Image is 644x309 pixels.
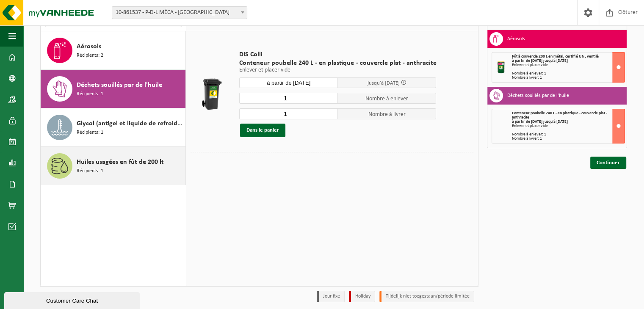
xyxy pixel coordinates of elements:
[239,77,338,88] input: Sélectionnez date
[239,67,436,73] p: Enlever et placer vide
[77,167,103,175] span: Récipients: 1
[511,124,625,128] div: Enlever et placer vide
[379,291,474,302] li: Tijdelijk niet toegestaan/période limitée
[338,93,437,104] span: Nombre à enlever
[240,124,285,137] button: Dans le panier
[511,137,625,141] div: Nombre à livrer: 1
[41,31,186,70] button: Aérosols Récipients: 2
[349,291,375,302] li: Holiday
[511,119,567,124] strong: à partir de [DATE] jusqu'à [DATE]
[77,41,101,52] span: Aérosols
[590,157,626,169] a: Continuer
[4,290,141,309] iframe: chat widget
[77,119,183,129] span: Glycol (antigel et liquide de refroidissement) in 200l
[77,52,103,60] span: Récipients: 2
[512,63,625,67] div: Enlever et placer vide
[317,291,345,302] li: Jour fixe
[77,80,162,90] span: Déchets souillés par de l'huile
[512,72,625,76] div: Nombre à enlever: 1
[239,59,436,67] span: Conteneur poubelle 240 L - en plastique - couvercle plat - anthracite
[507,89,569,102] h3: Déchets souillés par de l'huile
[41,70,186,108] button: Déchets souillés par de l'huile Récipients: 1
[41,147,186,185] button: Huiles usagées en fût de 200 lt Récipients: 1
[507,32,525,46] h3: Aérosols
[112,7,247,19] span: 10-861537 - P-D-L MÉCA - FOSSES-LA-VILLE
[512,54,599,59] span: Fût à couvercle 200 L en métal, certifié UN, ventilé
[512,76,625,80] div: Nombre à livrer: 1
[77,157,164,167] span: Huiles usagées en fût de 200 lt
[511,111,607,120] span: Conteneur poubelle 240 L - en plastique - couvercle plat - anthracite
[368,80,400,86] span: jusqu'à [DATE]
[239,50,436,59] span: DIS Colli
[77,129,103,137] span: Récipients: 1
[41,108,186,147] button: Glycol (antigel et liquide de refroidissement) in 200l Récipients: 1
[77,90,103,98] span: Récipients: 1
[112,6,247,19] span: 10-861537 - P-D-L MÉCA - FOSSES-LA-VILLE
[511,132,625,137] div: Nombre à enlever: 1
[512,58,568,63] strong: à partir de [DATE] jusqu'à [DATE]
[338,108,437,119] span: Nombre à livrer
